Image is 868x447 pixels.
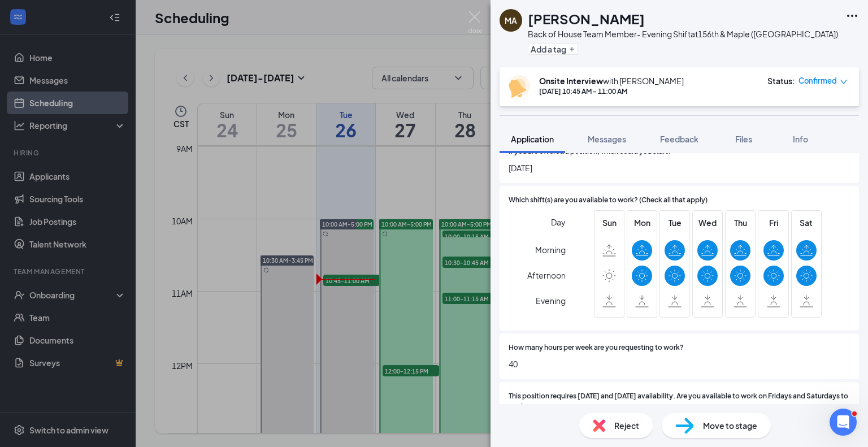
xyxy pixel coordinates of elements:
span: Messages [588,134,626,144]
span: Info [793,134,808,144]
div: [DATE] 10:45 AM - 11:00 AM [539,86,684,96]
div: Back of House Team Member- Evening Shift at 156th & Maple ([GEOGRAPHIC_DATA]) [528,28,838,40]
div: with [PERSON_NAME] [539,75,684,86]
svg: Plus [568,46,575,53]
button: PlusAdd a tag [528,43,578,55]
span: Thu [730,216,750,229]
span: Feedback [660,134,698,144]
span: down [840,78,848,86]
b: Onsite Interview [539,76,603,86]
iframe: Intercom live chat [830,409,857,436]
span: Wed [697,216,718,229]
span: Mon [632,216,652,229]
span: Which shift(s) are you available to work? (Check all that apply) [509,195,708,206]
span: [DATE] [509,162,850,174]
span: Files [735,134,752,144]
div: MA [505,15,517,26]
span: Confirmed [798,75,837,86]
span: Evening [536,290,566,311]
svg: Ellipses [845,9,859,23]
span: Application [511,134,554,144]
span: Sat [796,216,817,229]
h1: [PERSON_NAME] [528,9,645,28]
span: Day [551,216,566,228]
span: Reject [614,419,639,432]
span: Tue [665,216,685,229]
span: How many hours per week are you requesting to work? [509,342,684,353]
span: Move to stage [703,419,757,432]
span: Afternoon [527,265,566,285]
div: Status : [767,75,795,86]
span: This position requires [DATE] and [DATE] availability. Are you available to work on Fridays and S... [509,391,850,413]
span: Morning [535,240,566,260]
span: Sun [599,216,619,229]
span: 40 [509,358,850,370]
span: Fri [763,216,784,229]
